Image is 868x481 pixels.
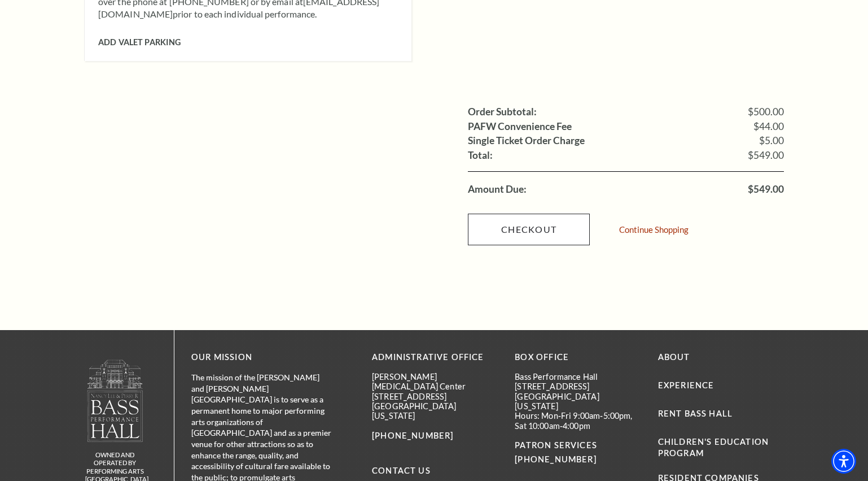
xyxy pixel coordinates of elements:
[98,37,181,47] span: Add Valet Parking
[658,380,714,390] a: Experience
[658,437,769,458] a: Children's Education Program
[748,184,784,194] span: $549.00
[468,107,537,117] label: Order Subtotal:
[86,359,144,442] img: owned and operated by Performing Arts Fort Worth, A NOT-FOR-PROFIT 501(C)3 ORGANIZATION
[619,226,689,234] a: Continue Shopping
[748,150,784,161] span: $549.00
[658,352,690,362] a: About
[515,382,641,391] p: [STREET_ADDRESS]
[515,392,641,411] p: [GEOGRAPHIC_DATA][US_STATE]
[372,466,431,475] a: Contact Us
[515,350,641,365] p: BOX OFFICE
[468,136,585,146] label: Single Ticket Order Charge
[748,107,784,117] span: $500.00
[831,449,856,474] div: Accessibility Menu
[468,214,590,245] a: Checkout
[515,372,641,382] p: Bass Performance Hall
[658,409,733,418] a: Rent Bass Hall
[372,401,498,421] p: [GEOGRAPHIC_DATA][US_STATE]
[372,429,498,443] p: [PHONE_NUMBER]
[759,136,784,146] span: $5.00
[372,372,498,392] p: [PERSON_NAME][MEDICAL_DATA] Center
[191,350,332,365] p: OUR MISSION
[515,411,641,431] p: Hours: Mon-Fri 9:00am-5:00pm, Sat 10:00am-4:00pm
[515,439,641,467] p: PATRON SERVICES [PHONE_NUMBER]
[468,122,572,132] label: PAFW Convenience Fee
[372,392,498,401] p: [STREET_ADDRESS]
[753,122,784,132] span: $44.00
[468,150,493,161] label: Total:
[372,350,498,365] p: Administrative Office
[468,184,527,194] label: Amount Due:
